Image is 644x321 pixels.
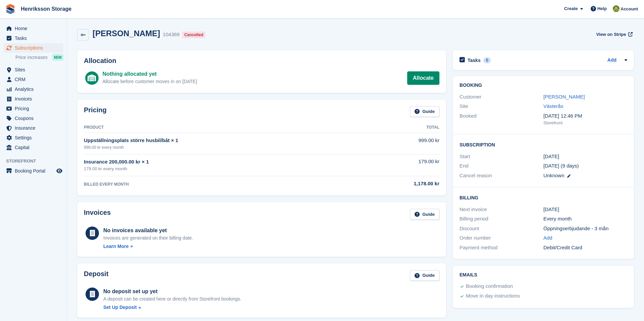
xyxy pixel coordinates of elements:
[84,106,107,117] h2: Pricing
[543,103,563,109] a: Västerås
[543,244,627,252] div: Debit/Credit Card
[15,84,55,94] span: Analytics
[460,206,543,213] div: Next invoice
[543,206,627,213] div: [DATE]
[410,209,439,220] a: Guide
[460,215,543,223] div: Billing period
[460,162,543,170] div: End
[5,4,15,14] img: stora-icon-8386f47178a22dfd0bd8f6a31ec36ba5ce8667c1dd55bd0f319d3a0aa187defe.svg
[103,304,241,311] a: Set Up Deposit
[3,34,63,43] a: menu
[18,3,74,14] a: Henriksson Storage
[84,144,363,150] div: 999.00 kr every month
[3,123,63,133] a: menu
[15,166,55,176] span: Booking Portal
[3,104,63,113] a: menu
[103,243,128,250] div: Learn More
[84,122,363,133] th: Product
[543,234,552,242] a: Add
[102,70,197,78] div: Nothing allocated yet
[103,287,241,296] div: No deposit set up yet
[84,57,439,65] h2: Allocation
[543,173,565,178] span: Unknown
[103,227,193,235] div: No invoices available yet
[543,163,579,169] span: [DATE] (9 days)
[410,106,439,117] a: Guide
[460,153,543,160] div: Start
[3,65,63,74] a: menu
[466,292,520,300] div: Move in day instructions
[6,158,67,165] span: Storefront
[15,34,55,43] span: Tasks
[15,94,55,104] span: Invoices
[55,167,63,175] a: Preview store
[84,166,363,172] div: 179.00 kr every month
[460,272,627,278] h2: Emails
[543,225,627,233] div: Öppningserbjudande - 3 mån
[3,143,63,152] a: menu
[596,31,626,38] span: View on Stripe
[460,172,543,180] div: Cancel reason
[15,133,55,142] span: Settings
[15,75,55,84] span: CRM
[52,54,63,61] div: NEW
[15,104,55,113] span: Pricing
[460,83,627,88] h2: Booking
[460,93,543,101] div: Customer
[15,123,55,133] span: Insurance
[613,5,620,12] img: Mikael Holmström
[460,112,543,126] div: Booked
[15,65,55,74] span: Sites
[468,57,481,63] h2: Tasks
[460,225,543,233] div: Discount
[163,31,179,39] div: 104369
[15,54,63,61] a: Price increases NEW
[15,54,48,61] span: Price increases
[460,103,543,110] div: Site
[543,120,627,126] div: Storefront
[543,215,627,223] div: Every month
[93,29,160,38] h2: [PERSON_NAME]
[363,133,439,154] td: 999.00 kr
[15,43,55,53] span: Subscriptions
[466,282,513,291] div: Booking confirmation
[84,270,108,281] h2: Deposit
[621,6,638,12] span: Account
[597,5,607,12] span: Help
[84,137,363,144] div: Uppställningsplats större husbil/båt × 1
[102,78,197,85] div: Allocate before customer moves in on [DATE]
[483,57,491,63] div: 0
[3,94,63,104] a: menu
[593,29,634,40] a: View on Stripe
[543,153,559,160] time: 2025-09-06 23:00:00 UTC
[410,270,439,281] a: Guide
[103,304,137,311] div: Set Up Deposit
[460,244,543,252] div: Payment method
[460,141,627,148] h2: Subscription
[103,235,193,242] div: Invoices are generated on their billing date.
[103,243,193,250] a: Learn More
[103,296,241,303] p: A deposit can be created here or directly from Storefront bookings.
[407,71,439,85] a: Allocate
[15,114,55,123] span: Coupons
[15,24,55,33] span: Home
[363,122,439,133] th: Total
[363,180,439,188] div: 1,178.00 kr
[3,75,63,84] a: menu
[182,31,205,38] div: Cancelled
[84,209,111,220] h2: Invoices
[460,194,627,201] h2: Billing
[84,158,363,166] div: Insurance 200,000.00 kr × 1
[3,43,63,53] a: menu
[543,112,627,120] div: [DATE] 12:46 PM
[564,5,578,12] span: Create
[607,57,616,64] a: Add
[15,143,55,152] span: Capital
[84,181,363,187] div: BILLED EVERY MONTH
[363,154,439,176] td: 179.00 kr
[3,84,63,94] a: menu
[3,166,63,176] a: menu
[3,133,63,142] a: menu
[543,94,585,100] a: [PERSON_NAME]
[3,114,63,123] a: menu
